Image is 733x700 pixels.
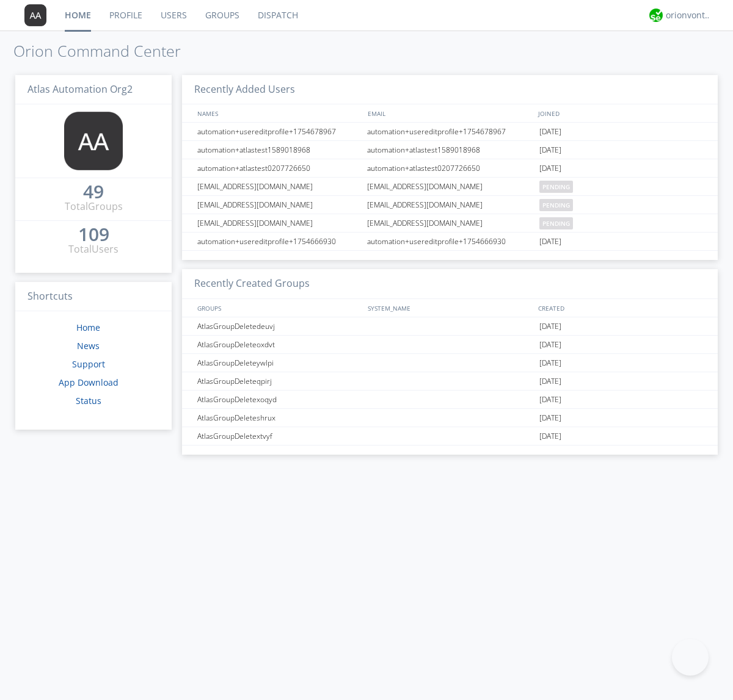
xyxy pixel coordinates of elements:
span: [DATE] [539,409,561,427]
img: 373638.png [64,112,123,170]
div: [EMAIL_ADDRESS][DOMAIN_NAME] [364,214,536,232]
div: [EMAIL_ADDRESS][DOMAIN_NAME] [364,178,536,195]
div: JOINED [535,104,706,122]
span: [DATE] [539,354,561,372]
div: AtlasGroupDeleteshrux [194,409,363,427]
a: AtlasGroupDeleteywlpi[DATE] [182,354,718,372]
div: automation+atlastest1589018968 [364,141,536,159]
a: AtlasGroupDeleteqpirj[DATE] [182,372,718,391]
a: automation+atlastest1589018968automation+atlastest1589018968[DATE] [182,141,718,159]
span: [DATE] [539,123,561,141]
a: automation+usereditprofile+1754678967automation+usereditprofile+1754678967[DATE] [182,123,718,141]
a: [EMAIL_ADDRESS][DOMAIN_NAME][EMAIL_ADDRESS][DOMAIN_NAME]pending [182,178,718,196]
div: 49 [83,186,104,198]
div: automation+atlastest0207726650 [364,159,536,177]
div: automation+usereditprofile+1754666930 [194,233,363,250]
a: 49 [83,186,104,200]
span: [DATE] [539,317,561,336]
div: AtlasGroupDeletexoqyd [194,391,363,408]
div: automation+usereditprofile+1754666930 [364,233,536,250]
span: [DATE] [539,427,561,446]
span: [DATE] [539,372,561,391]
span: [DATE] [539,336,561,354]
div: automation+atlastest0207726650 [194,159,363,177]
h3: Shortcuts [15,282,172,312]
div: orionvontas+atlas+automation+org2 [666,9,712,21]
div: [EMAIL_ADDRESS][DOMAIN_NAME] [194,196,363,214]
span: [DATE] [539,159,561,178]
a: AtlasGroupDeletextvyf[DATE] [182,427,718,446]
a: 109 [78,228,109,242]
div: AtlasGroupDeleteqpirj [194,372,363,390]
div: automation+usereditprofile+1754678967 [364,123,536,140]
a: Home [76,322,100,333]
div: NAMES [194,104,362,122]
div: EMAIL [365,104,535,122]
div: automation+atlastest1589018968 [194,141,363,159]
a: AtlasGroupDeletedeuvj[DATE] [182,317,718,336]
a: AtlasGroupDeleteoxdvt[DATE] [182,336,718,354]
a: News [77,340,100,352]
a: Support [72,358,105,370]
span: pending [539,199,573,211]
span: [DATE] [539,391,561,409]
iframe: Toggle Customer Support [672,639,709,676]
div: [EMAIL_ADDRESS][DOMAIN_NAME] [194,214,363,232]
div: [EMAIL_ADDRESS][DOMAIN_NAME] [364,196,536,214]
h3: Recently Added Users [182,75,718,105]
a: AtlasGroupDeleteshrux[DATE] [182,409,718,427]
a: automation+usereditprofile+1754666930automation+usereditprofile+1754666930[DATE] [182,233,718,251]
span: pending [539,181,573,193]
div: Total Users [68,242,119,256]
div: AtlasGroupDeleteoxdvt [194,336,363,353]
div: automation+usereditprofile+1754678967 [194,123,363,140]
div: GROUPS [194,299,362,317]
span: [DATE] [539,233,561,251]
div: Total Groups [65,200,123,214]
div: AtlasGroupDeleteywlpi [194,354,363,372]
a: AtlasGroupDeletexoqyd[DATE] [182,391,718,409]
a: [EMAIL_ADDRESS][DOMAIN_NAME][EMAIL_ADDRESS][DOMAIN_NAME]pending [182,214,718,233]
a: automation+atlastest0207726650automation+atlastest0207726650[DATE] [182,159,718,178]
div: SYSTEM_NAME [365,299,535,317]
a: App Download [59,377,119,388]
div: 109 [78,228,109,240]
div: [EMAIL_ADDRESS][DOMAIN_NAME] [194,178,363,195]
div: AtlasGroupDeletextvyf [194,427,363,445]
span: pending [539,217,573,229]
div: CREATED [535,299,706,317]
img: 373638.png [24,4,46,26]
span: Atlas Automation Org2 [27,82,133,96]
span: [DATE] [539,141,561,159]
a: [EMAIL_ADDRESS][DOMAIN_NAME][EMAIL_ADDRESS][DOMAIN_NAME]pending [182,196,718,214]
h3: Recently Created Groups [182,269,718,299]
a: Status [76,395,101,406]
img: 29d36aed6fa347d5a1537e7736e6aa13 [649,9,663,22]
div: AtlasGroupDeletedeuvj [194,317,363,335]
